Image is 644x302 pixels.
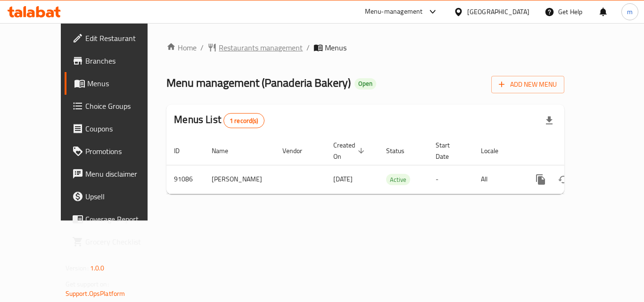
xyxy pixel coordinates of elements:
span: Menu disclaimer [85,168,161,180]
a: Edit Restaurant [65,27,168,49]
div: Active [386,174,410,185]
span: [DATE] [333,173,353,185]
td: 91086 [166,165,204,194]
button: Add New Menu [491,76,564,93]
span: Menus [325,42,347,53]
th: Actions [522,137,627,165]
table: enhanced table [166,137,627,194]
span: Name [212,145,240,156]
td: All [473,165,522,194]
a: Grocery Checklist [65,230,168,253]
div: Total records count [223,113,264,128]
li: / [200,42,204,53]
a: Coupons [65,117,168,140]
nav: breadcrumb [166,42,564,53]
span: Get support on: [66,278,109,290]
span: Coverage Report [85,213,161,225]
a: Choice Groups [65,95,168,117]
li: / [306,42,310,53]
h2: Menus List [174,113,264,128]
span: Upsell [85,191,161,202]
span: Open [355,80,376,88]
a: Home [166,42,197,53]
span: Status [386,145,417,156]
button: more [529,168,552,191]
a: Coverage Report [65,208,168,230]
span: Locale [481,145,511,156]
span: Menu management ( Panaderia Bakery ) [166,72,351,93]
a: Menu disclaimer [65,163,168,185]
span: Vendor [282,145,314,156]
span: 1 record(s) [224,116,264,125]
div: Menu-management [365,6,423,17]
a: Branches [65,49,168,72]
span: Coupons [85,123,161,134]
button: Change Status [552,168,575,191]
td: - [428,165,473,194]
span: Active [386,174,410,185]
a: Support.OpsPlatform [66,287,125,300]
span: Version: [66,262,89,274]
span: Created On [333,139,367,162]
div: [GEOGRAPHIC_DATA] [467,7,529,17]
span: Restaurants management [219,42,303,53]
a: Restaurants management [207,42,303,53]
span: m [627,7,633,17]
span: Add New Menu [499,79,557,90]
span: Branches [85,55,161,66]
a: Upsell [65,185,168,208]
td: [PERSON_NAME] [204,165,275,194]
span: Start Date [436,139,462,162]
div: Open [355,78,376,90]
span: Grocery Checklist [85,236,161,247]
span: Edit Restaurant [85,33,161,44]
a: Menus [65,72,168,95]
a: Promotions [65,140,168,163]
span: ID [174,145,192,156]
span: Promotions [85,146,161,157]
div: Export file [538,109,561,132]
span: Menus [87,78,161,89]
span: 1.0.0 [90,262,105,274]
span: Choice Groups [85,100,161,112]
